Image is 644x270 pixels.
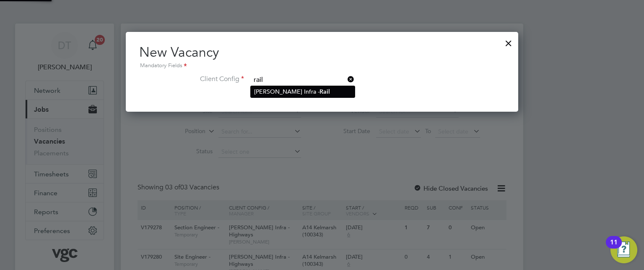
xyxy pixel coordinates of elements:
input: Search for... [251,74,354,87]
div: Mandatory Fields [139,61,505,71]
div: 11 [610,242,618,253]
label: Client Config [139,75,244,84]
button: Open Resource Center, 11 new notifications [610,236,637,263]
h2: New Vacancy [139,44,505,71]
li: [PERSON_NAME] Infra - [251,86,355,97]
b: Rail [319,88,330,95]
